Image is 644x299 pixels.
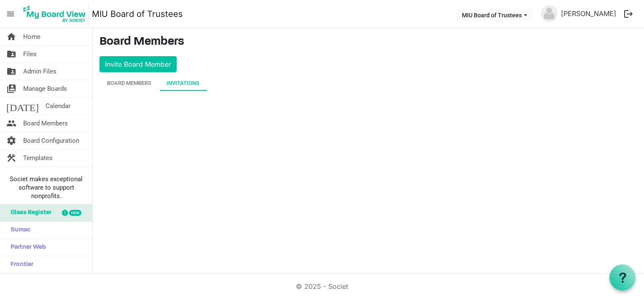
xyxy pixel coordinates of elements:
[92,5,183,22] a: MIU Board of Trustees
[107,79,151,87] div: Board Members
[6,28,16,45] span: home
[99,56,177,72] button: Invite Board Member
[6,80,16,97] span: switch_account
[6,46,16,63] span: folder_shared
[6,149,16,166] span: construction
[3,6,19,22] span: menu
[6,256,33,273] span: Frontier
[620,5,637,23] button: logout
[99,76,637,91] div: tab-header
[6,115,16,132] span: people
[23,149,53,166] span: Templates
[23,63,56,80] span: Admin Files
[23,80,67,97] span: Manage Boards
[166,79,199,87] div: Invitations
[296,282,348,291] a: © 2025 - Societ
[6,132,16,149] span: settings
[541,5,558,22] img: no-profile-picture.svg
[23,46,37,63] span: Files
[558,5,620,22] a: [PERSON_NAME]
[46,98,70,114] span: Calendar
[6,222,30,239] span: Sumac
[4,175,89,200] span: Societ makes exceptional software to support nonprofits.
[6,239,46,256] span: Partner Web
[23,115,68,132] span: Board Members
[456,9,533,21] button: MIU Board of Trustees dropdownbutton
[23,132,79,149] span: Board Configuration
[6,63,16,80] span: folder_shared
[69,210,81,216] div: new
[21,3,89,24] img: My Board View Logo
[23,28,40,45] span: Home
[6,204,51,221] span: Glass Register
[99,35,637,49] h3: Board Members
[6,98,39,114] span: [DATE]
[21,3,92,24] a: My Board View Logo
